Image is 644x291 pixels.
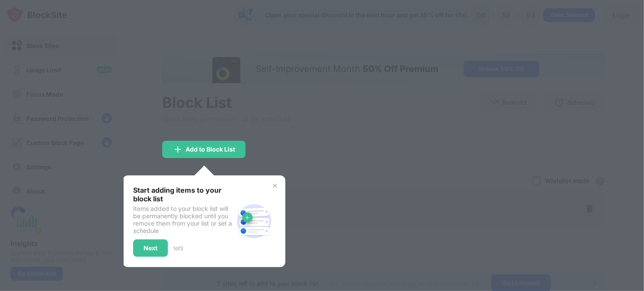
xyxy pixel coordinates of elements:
div: Start adding items to your block list [133,186,233,203]
div: Next [144,245,157,252]
div: Items added to your block list will be permanently blocked until you remove them from your list o... [133,205,233,234]
img: block-site.svg [233,200,275,242]
div: 1 of 3 [173,245,183,252]
img: x-button.svg [271,182,278,189]
div: Add to Block List [186,146,235,153]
